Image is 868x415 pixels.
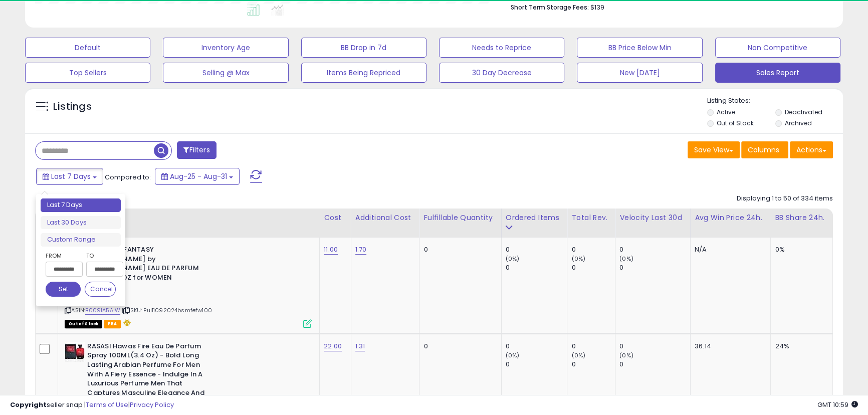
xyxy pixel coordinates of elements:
button: BB Drop in 7d [301,38,426,58]
div: 36.14 [695,342,763,351]
div: 0 [506,342,567,351]
div: Total Rev. [571,213,611,223]
div: Title [62,213,315,223]
div: 0 [619,245,690,254]
button: Sales Report [715,63,840,83]
small: (0%) [506,351,520,359]
h5: Listings [53,100,92,114]
small: (0%) [571,351,585,359]
button: Columns [741,141,788,158]
small: (0%) [571,255,585,263]
div: 0 [619,263,690,272]
span: FBA [104,320,121,328]
span: Aug-25 - Aug-31 [170,171,227,181]
div: 0 [506,245,567,254]
div: 0 [506,263,567,272]
strong: Copyright [10,400,47,409]
div: seller snap | | [10,400,174,410]
button: Aug-25 - Aug-31 [155,168,240,185]
small: (0%) [506,255,520,263]
a: 22.00 [324,341,342,351]
div: Fulfillable Quantity [423,213,497,223]
span: Columns [748,145,779,155]
div: Displaying 1 to 50 of 334 items [737,194,833,203]
div: Velocity Last 30d [619,213,686,223]
div: 0 [423,245,493,254]
span: Last 7 Days [51,171,91,181]
div: 0 [423,342,493,351]
p: Listing States: [707,96,843,106]
div: 0 [619,342,690,351]
div: 24% [775,342,825,351]
button: Cancel [85,282,116,297]
div: 0 [571,245,615,254]
span: | SKU: Pul11092024bsmfefw100 [122,306,212,314]
span: 2025-09-8 10:59 GMT [817,400,858,409]
div: Additional Cost [355,213,415,223]
div: 0% [775,245,825,254]
button: Needs to Reprice [439,38,564,58]
li: Last 7 Days [41,198,121,212]
a: Privacy Policy [130,400,174,409]
label: From [46,251,81,261]
small: (0%) [619,255,633,263]
button: Default [25,38,150,58]
div: BB Share 24h. [775,213,828,223]
div: 0 [571,263,615,272]
div: Ordered Items [506,213,563,223]
button: Filters [177,141,216,159]
button: Actions [790,141,833,158]
button: Non Competitive [715,38,840,58]
a: 1.31 [355,341,365,351]
label: Archived [785,119,812,127]
label: Deactivated [785,108,822,116]
b: RASASI Hawas Fire Eau De Parfum Spray 100ML(3.4 Oz) - Bold Long Lasting Arabian Perfume For Men W... [87,342,209,409]
span: Compared to: [105,172,151,182]
button: BB Price Below Min [577,38,702,58]
button: Top Sellers [25,63,150,83]
div: 0 [571,360,615,369]
div: N/A [695,245,763,254]
small: (0%) [619,351,633,359]
div: Cost [324,213,347,223]
a: 11.00 [324,245,338,255]
b: MIDNIGHT FANTASY [PERSON_NAME] by [PERSON_NAME] EAU DE PARFUM SPRAY 3.3 OZ for WOMEN [87,245,209,285]
button: 30 Day Decrease [439,63,564,83]
label: Active [717,108,735,116]
button: Items Being Repriced [301,63,426,83]
a: 1.70 [355,245,367,255]
a: B0091A5AIW [85,306,120,315]
div: 0 [506,360,567,369]
button: New [DATE] [577,63,702,83]
i: hazardous material [121,319,131,326]
button: Selling @ Max [163,63,288,83]
button: Set [46,282,81,297]
b: Short Term Storage Fees: [511,3,589,12]
span: All listings that are currently out of stock and unavailable for purchase on Amazon [65,320,102,328]
button: Save View [688,141,740,158]
div: Avg Win Price 24h. [695,213,766,223]
li: Last 30 Days [41,216,121,230]
button: Inventory Age [163,38,288,58]
button: Last 7 Days [36,168,103,185]
div: 0 [619,360,690,369]
span: $139 [590,3,604,12]
a: Terms of Use [86,400,128,409]
label: To [86,251,116,261]
div: ASIN: [65,245,312,327]
li: Custom Range [41,233,121,247]
label: Out of Stock [717,119,753,127]
img: 41keWJwGTRL._SL40_.jpg [65,342,85,362]
div: 0 [571,342,615,351]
